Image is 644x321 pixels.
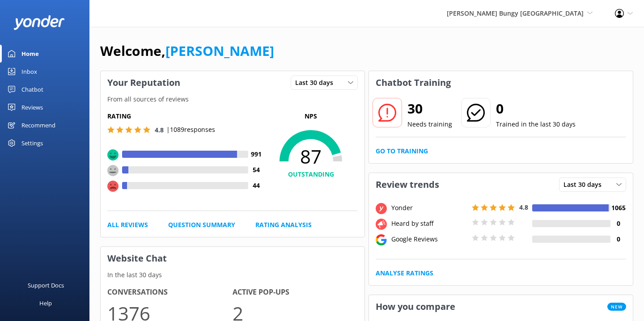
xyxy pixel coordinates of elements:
[21,63,37,80] div: Inbox
[107,111,264,121] h5: Rating
[21,45,39,63] div: Home
[369,295,462,318] h3: How you compare
[369,173,446,196] h3: Review trends
[101,247,364,270] h3: Website Chat
[369,71,458,94] h3: Chatbot Training
[101,270,364,280] p: In the last 30 days
[21,80,43,98] div: Chatbot
[107,287,233,298] h4: Conversations
[155,126,164,134] span: 4.8
[233,287,358,298] h4: Active Pop-ups
[389,234,470,244] div: Google Reviews
[610,203,626,213] h4: 1065
[165,42,274,60] a: [PERSON_NAME]
[248,165,264,175] h4: 54
[248,181,264,190] h4: 44
[107,220,148,230] a: All Reviews
[264,111,358,121] p: NPS
[264,145,358,168] span: 87
[264,169,358,179] h4: OUTSTANDING
[563,180,607,190] span: Last 30 days
[610,234,626,244] h4: 0
[519,203,528,211] span: 4.8
[376,268,433,278] a: Analyse Ratings
[13,15,65,30] img: yonder-white-logo.png
[447,9,584,17] span: [PERSON_NAME] Bungy [GEOGRAPHIC_DATA]
[39,294,52,312] div: Help
[168,220,235,230] a: Question Summary
[28,276,64,294] div: Support Docs
[248,149,264,159] h4: 991
[496,98,576,119] h2: 0
[21,116,55,134] div: Recommend
[21,134,43,152] div: Settings
[101,94,364,104] p: From all sources of reviews
[21,98,43,116] div: Reviews
[295,78,339,88] span: Last 30 days
[389,219,470,228] div: Heard by staff
[407,98,452,119] h2: 30
[255,220,312,230] a: Rating Analysis
[607,303,626,311] span: New
[376,146,428,156] a: Go to Training
[610,219,626,228] h4: 0
[389,203,470,213] div: Yonder
[496,119,576,129] p: Trained in the last 30 days
[101,71,187,94] h3: Your Reputation
[166,125,215,135] p: | 1089 responses
[100,40,274,62] h1: Welcome,
[407,119,452,129] p: Needs training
